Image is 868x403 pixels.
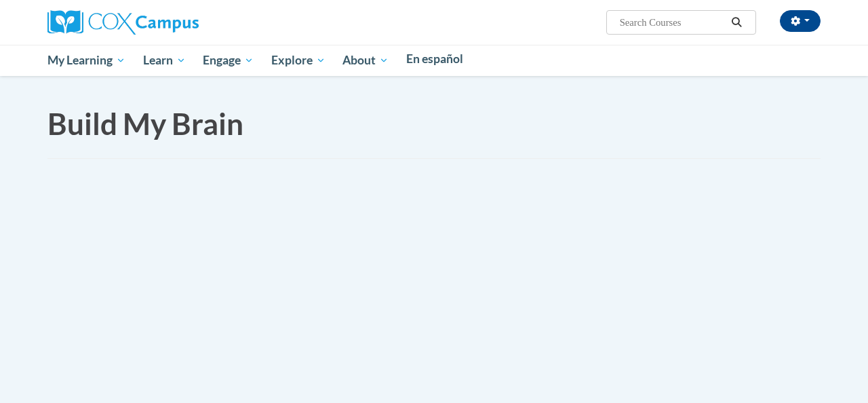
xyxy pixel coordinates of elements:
span: En español [406,52,463,66]
span: My Learning [47,52,125,69]
a: Engage [194,45,262,76]
a: Explore [262,45,334,76]
button: Search [727,14,747,31]
a: En español [397,45,472,73]
span: Engage [203,52,254,69]
img: Cox Campus [47,10,199,35]
a: About [334,45,398,76]
i:  [731,18,743,28]
span: About [342,52,389,69]
span: Explore [271,52,325,69]
button: Account Settings [780,10,821,32]
span: Learn [143,52,186,69]
div: Main menu [37,45,831,76]
input: Search Courses [618,14,727,31]
a: My Learning [39,45,134,76]
span: Build My Brain [47,106,243,141]
a: Cox Campus [47,16,199,27]
a: Learn [134,45,195,76]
